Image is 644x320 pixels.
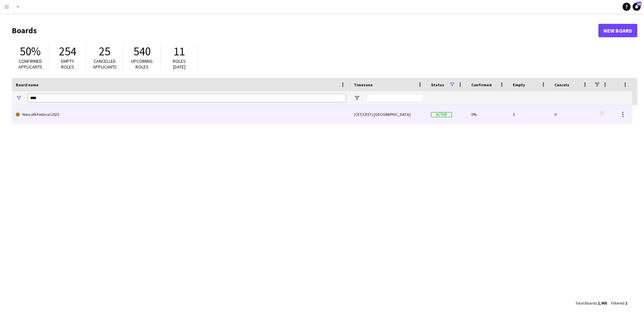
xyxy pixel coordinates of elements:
[354,82,373,87] span: Timezone
[554,82,569,87] span: Cancels
[354,95,360,101] button: Open Filter Menu
[350,105,427,124] div: (CET/CEST) [GEOGRAPHIC_DATA]
[61,58,74,70] span: Empty roles
[575,301,597,306] span: Total Boards
[598,301,607,306] span: 1,905
[366,94,423,102] input: Timezone Filter Input
[173,44,185,59] span: 11
[575,296,607,310] div: :
[93,58,117,70] span: Cancelled applicants
[637,2,641,6] span: 58
[611,296,627,310] div: :
[467,105,509,124] div: 0%
[20,44,41,59] span: 50%
[173,58,186,70] span: Roles [DATE]
[18,58,42,70] span: Confirmed applicants
[131,58,153,70] span: Upcoming roles
[550,105,592,124] div: 0
[509,105,550,124] div: 3
[28,94,346,102] input: Board name Filter Input
[431,112,452,117] span: Active
[633,3,641,11] a: 58
[611,301,624,306] span: Filtered
[12,26,598,36] h1: Boards
[598,24,637,37] a: New Board
[16,82,39,87] span: Board name
[16,105,346,124] a: Nescafé Festival 2025
[99,44,110,59] span: 25
[471,82,492,87] span: Confirmed
[625,301,627,306] span: 1
[133,44,151,59] span: 540
[16,95,22,101] button: Open Filter Menu
[59,44,76,59] span: 254
[431,82,444,87] span: Status
[513,82,525,87] span: Empty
